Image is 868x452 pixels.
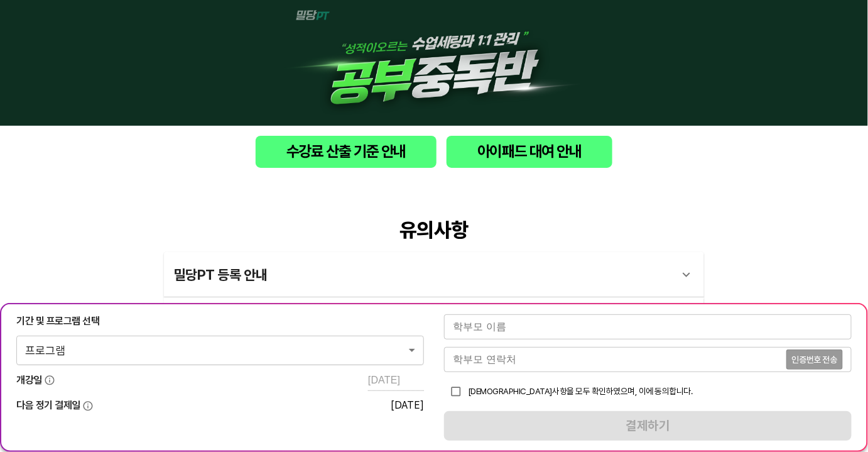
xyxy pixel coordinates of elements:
[391,399,424,411] div: [DATE]
[174,260,671,290] div: 밀당PT 등록 안내
[164,218,704,242] div: 유의사항
[444,347,786,372] input: 학부모 연락처를 입력해주세요
[164,297,704,343] div: 결석 및 휴원 관련 규정 안내
[447,136,612,168] button: 아이패드 대여 안내
[16,336,424,365] div: 프로그램
[16,399,80,412] span: 다음 정기 결제일
[457,141,602,163] span: 아이패드 대여 안내
[256,136,437,168] button: 수강료 산출 기준 안내
[266,141,426,163] span: 수강료 산출 기준 안내
[16,373,42,387] span: 개강일
[468,386,693,396] span: [DEMOGRAPHIC_DATA]사항을 모두 확인하였으며, 이에 동의합니다.
[444,314,852,339] input: 학부모 이름을 입력해주세요
[283,10,585,116] img: 1
[164,252,704,297] div: 밀당PT 등록 안내
[16,314,424,328] div: 기간 및 프로그램 선택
